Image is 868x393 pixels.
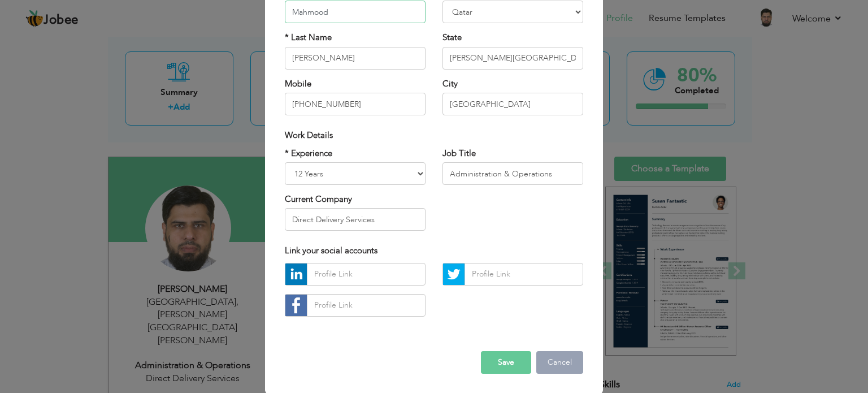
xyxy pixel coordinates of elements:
[465,263,583,286] input: Profile Link
[285,148,332,159] label: * Experience
[285,32,332,44] label: * Last Name
[307,263,426,286] input: Profile Link
[442,32,462,44] label: State
[285,245,377,256] span: Link your social accounts
[442,78,458,90] label: City
[307,294,426,317] input: Profile Link
[443,264,465,285] img: Twitter
[536,351,583,374] button: Cancel
[285,78,311,90] label: Mobile
[481,351,531,374] button: Save
[442,148,476,159] label: Job Title
[285,295,307,316] img: facebook
[285,264,307,285] img: linkedin
[285,129,333,141] span: Work Details
[285,193,352,205] label: Current Company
